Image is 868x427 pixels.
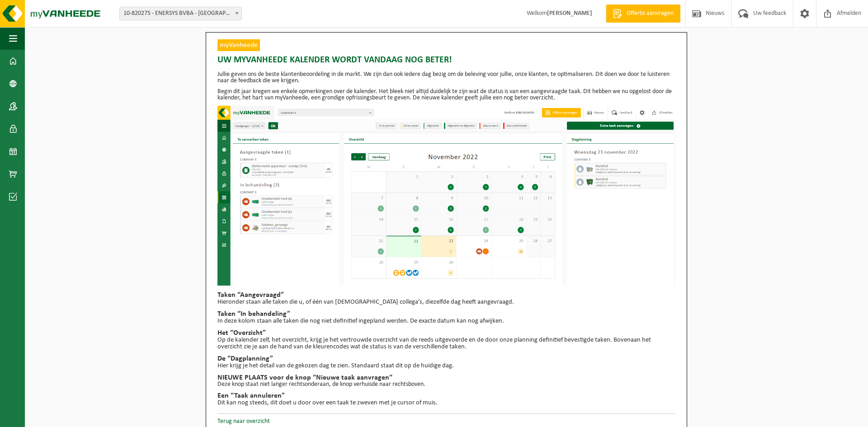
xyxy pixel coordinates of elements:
[217,381,675,388] p: Deze knop staat niet langer rechtsonderaan, de knop verhuisde naar rechtsboven.
[119,7,242,20] span: 10-820275 - ENERSYS BVBA - MECHELEN
[217,362,454,369] span: Hier krijg je het detail van de gekozen dag te zien. Standaard staat dit op de huidige dag.
[217,291,675,299] h2: Taken “Aangevraagd”
[217,89,675,101] p: Begin dit jaar kregen we enkele opmerkingen over de kalender. Het bleek niet altijd duidelijk te ...
[120,7,241,20] span: 10-820275 - ENERSYS BVBA - MECHELEN
[624,9,676,18] span: Offerte aanvragen
[217,337,651,351] span: Op de kalender zelf, het overzicht, krijg je het vertrouwde overzicht van de reeds uitgevoerde en...
[217,71,675,84] p: Jullie geven ons de beste klantenbeoordeling in de markt. We zijn dan ook iedere dag bezig om de ...
[217,392,675,399] h2: Een “Taak annuleren”
[217,53,452,67] span: Uw myVanheede kalender wordt vandaag nog beter!
[217,418,270,425] a: Terug naar overzicht
[217,318,504,324] span: In deze kolom staan alle taken die nog niet definitief ingepland werden. De exacte datum kan nog ...
[217,374,675,381] h2: NIEUWE PLAATS voor de knop “Nieuwe taak aanvragen“
[217,39,260,51] span: myVanheede
[606,5,680,23] a: Offerte aanvragen
[217,299,514,305] span: Hieronder staan alle taken die u, of één van [DEMOGRAPHIC_DATA] collega’s, diezelfde dag heeft aa...
[217,310,675,318] h2: Taken “In behandeling”
[547,10,592,17] strong: [PERSON_NAME]
[217,329,675,337] h2: Het “Overzicht”
[217,399,438,406] span: Dit kan nog steeds, dit doet u door over een taak te zweven met je cursor of muis.
[217,355,675,362] h2: De “Dagplanning”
